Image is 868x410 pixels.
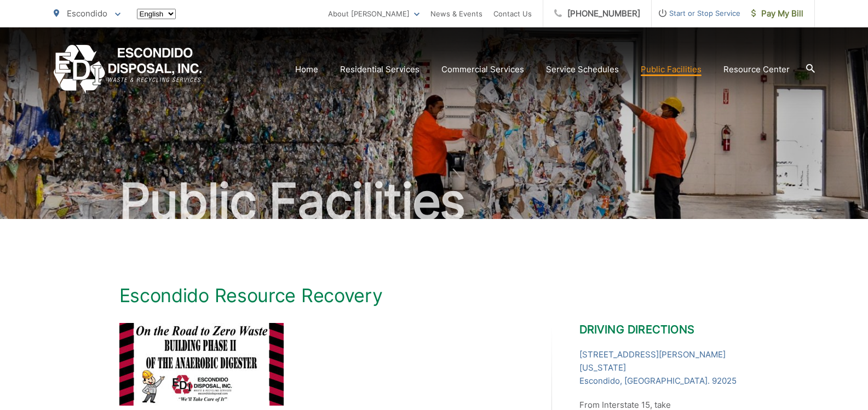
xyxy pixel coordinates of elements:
a: News & Events [430,7,482,20]
a: EDCD logo. Return to the homepage. [54,45,202,94]
h1: Escondido Resource Recovery [119,285,749,307]
select: Select a language [137,9,176,19]
a: Resource Center [723,63,790,76]
a: Public Facilities [641,63,702,76]
a: Contact Us [493,7,532,20]
a: Service Schedules [546,63,619,76]
h2: Public Facilities [54,174,815,229]
a: Residential Services [340,63,419,76]
span: Pay My Bill [751,7,803,20]
a: Commercial Services [441,63,524,76]
a: About [PERSON_NAME] [328,7,419,20]
a: [STREET_ADDRESS][PERSON_NAME][US_STATE]Escondido, [GEOGRAPHIC_DATA]. 92025 [579,348,749,388]
span: Escondido [67,8,107,19]
h2: Driving Directions [579,323,749,336]
a: Home [295,63,318,76]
